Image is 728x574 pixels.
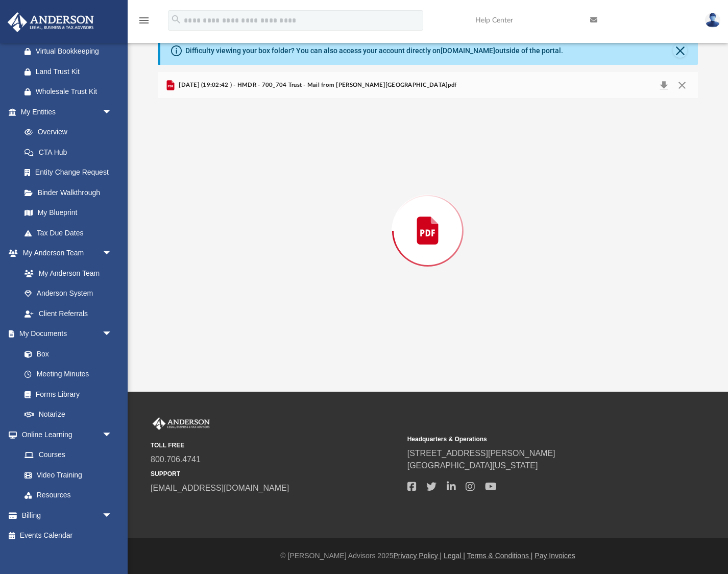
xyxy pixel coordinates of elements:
div: Land Trust Kit [36,65,115,78]
span: arrow_drop_down [102,324,123,345]
a: Anderson System [14,283,123,304]
a: Tax Due Dates [14,223,128,243]
img: Anderson Advisors Platinum Portal [5,12,97,32]
div: Virtual Bookkeeping [36,45,115,58]
a: Binder Walkthrough [14,182,128,203]
small: TOLL FREE [151,441,400,450]
a: Entity Change Request [14,162,128,183]
a: Pay Invoices [535,552,575,560]
a: My Blueprint [14,203,123,223]
div: Difficulty viewing your box folder? You can also access your account directly on outside of the p... [185,45,563,56]
a: [DOMAIN_NAME] [441,46,495,55]
a: Legal | [444,552,465,560]
a: Client Referrals [14,303,123,324]
a: Notarize [14,404,123,425]
a: Video Training [14,465,117,485]
img: User Pic [705,13,720,28]
a: Online Learningarrow_drop_down [7,424,123,445]
a: My Anderson Team [14,263,117,283]
a: menu [138,19,150,27]
small: SUPPORT [151,469,400,479]
a: My Entitiesarrow_drop_down [7,102,128,122]
img: Anderson Advisors Platinum Portal [151,417,212,430]
a: Wholesale Trust Kit [14,82,128,102]
span: arrow_drop_down [102,424,123,445]
a: Virtual Bookkeeping [14,41,128,62]
a: CTA Hub [14,142,128,162]
button: Close [673,78,691,92]
a: [STREET_ADDRESS][PERSON_NAME] [407,449,555,458]
a: Box [14,344,117,364]
button: Download [654,78,673,92]
a: 800.706.4741 [151,455,201,464]
a: [GEOGRAPHIC_DATA][US_STATE] [407,461,538,470]
a: Land Trust Kit [14,61,128,82]
div: © [PERSON_NAME] Advisors 2025 [128,551,728,561]
span: arrow_drop_down [102,102,123,123]
a: [EMAIL_ADDRESS][DOMAIN_NAME] [151,484,289,492]
i: menu [138,14,150,27]
a: My Documentsarrow_drop_down [7,324,123,344]
a: My Anderson Teamarrow_drop_down [7,243,123,264]
a: Terms & Conditions | [467,552,533,560]
div: Wholesale Trust Kit [36,85,115,98]
small: Headquarters & Operations [407,435,657,444]
a: Forms Library [14,384,117,404]
a: Courses [14,445,123,465]
a: Events Calendar [7,525,128,546]
span: [DATE] (19:02:42 ) - HMDR - 700_704 Trust - Mail from [PERSON_NAME][GEOGRAPHIC_DATA]pdf [177,81,456,90]
div: Preview [158,72,698,363]
a: Meeting Minutes [14,364,123,385]
a: Privacy Policy | [394,552,442,560]
a: Resources [14,485,123,506]
span: arrow_drop_down [102,243,123,264]
i: search [171,14,182,25]
a: Overview [14,122,128,142]
button: Close [673,43,687,58]
span: arrow_drop_down [102,505,123,526]
a: Billingarrow_drop_down [7,505,128,525]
